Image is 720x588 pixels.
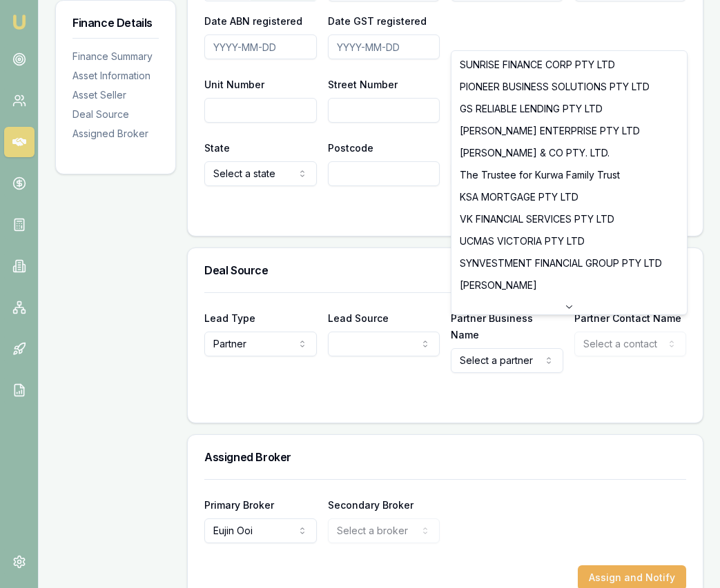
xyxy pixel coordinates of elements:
[460,124,640,138] span: [PERSON_NAME] ENTERPRISE PTY LTD
[460,212,614,226] span: VK FINANCIAL SERVICES PTY LTD
[460,58,615,72] span: SUNRISE FINANCE CORP PTY LTD
[460,190,578,204] span: KSA MORTGAGE PTY LTD
[460,146,610,160] span: [PERSON_NAME] & CO PTY. LTD.
[460,80,650,94] span: PIONEER BUSINESS SOLUTIONS PTY LTD
[460,256,662,270] span: SYNVESTMENT FINANCIAL GROUP PTY LTD
[460,168,620,182] span: The Trustee for Kurwa Family Trust
[460,278,537,292] span: [PERSON_NAME]
[460,234,585,248] span: UCMAS VICTORIA PTY LTD
[460,102,603,116] span: GS RELIABLE LENDING PTY LTD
